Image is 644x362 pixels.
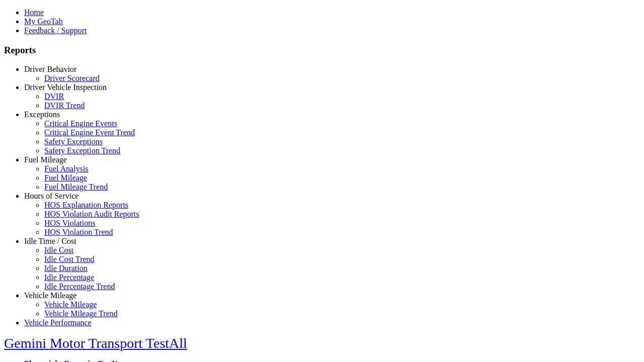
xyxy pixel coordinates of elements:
[24,110,60,119] a: Exceptions
[44,228,113,236] a: HOS Violation Trend
[44,273,94,282] a: Idle Percentage
[44,282,115,291] a: Idle Percentage Trend
[44,255,95,263] a: Idle Cost Trend
[44,264,88,273] a: Idle Duration
[44,119,117,128] a: Critical Engine Events
[44,300,97,309] a: Vehicle Mileage
[24,318,92,327] a: Vehicle Performance
[44,173,87,182] a: Fuel Mileage
[24,155,67,164] a: Fuel Mileage
[44,201,128,209] a: HOS Explanation Reports
[44,128,135,137] a: Critical Engine Event Trend
[44,137,103,146] a: Safety Exceptions
[24,8,44,17] a: Home
[44,246,73,254] a: Idle Cost
[44,164,89,173] a: Fuel Analysis
[44,219,95,227] a: HOS Violations
[44,210,139,218] a: HOS Violation Audit Reports
[24,237,76,245] a: Idle Time / Cost
[44,74,100,82] a: Driver Scorecard
[44,101,85,110] a: DVIR Trend
[4,335,187,351] a: Gemini Motor Transport TestAll
[24,192,78,200] a: Hours of Service
[44,146,120,155] a: Safety Exception Trend
[24,291,76,300] a: Vehicle Mileage
[4,45,640,56] h3: Reports
[44,92,64,101] a: DVIR
[24,17,63,26] a: My GeoTab
[44,183,108,191] a: Fuel Mileage Trend
[24,65,76,73] a: Driver Behavior
[24,26,87,35] a: Feedback / Support
[24,83,107,92] a: Driver Vehicle Inspection
[44,309,118,318] a: Vehicle Mileage Trend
